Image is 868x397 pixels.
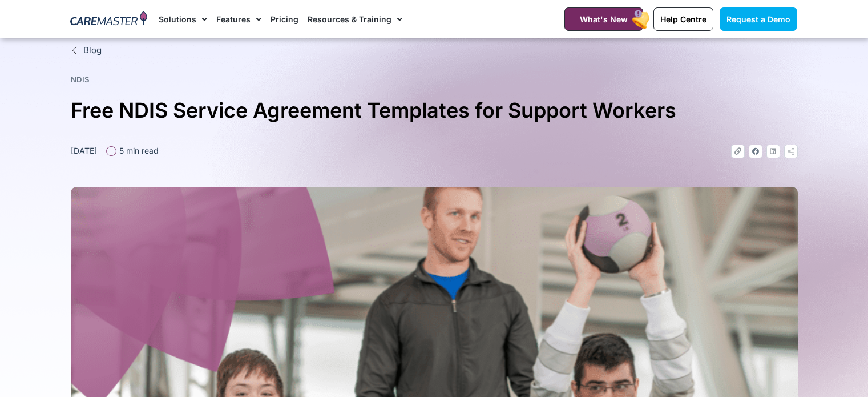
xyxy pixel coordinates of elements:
h1: Free NDIS Service Agreement Templates for Support Workers [71,94,798,127]
time: [DATE] [71,146,97,155]
a: Help Centre [653,7,713,31]
span: What's New [580,14,628,24]
span: Help Centre [660,14,706,24]
span: Request a Demo [726,14,790,24]
span: Blog [80,44,102,57]
a: NDIS [71,75,90,84]
span: 5 min read [116,145,159,157]
img: CareMaster Logo [70,11,147,28]
a: Blog [71,44,798,57]
a: What's New [564,7,643,31]
a: Request a Demo [720,7,797,31]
